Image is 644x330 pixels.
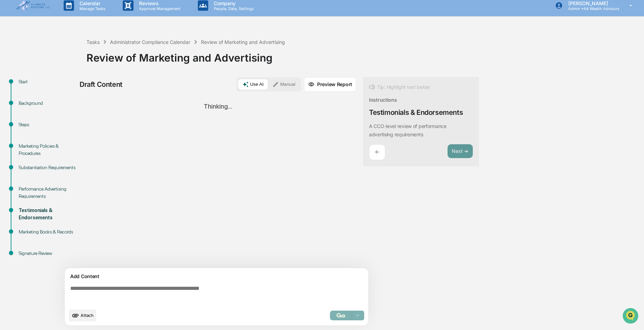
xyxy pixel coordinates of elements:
[15,53,27,65] img: 8933085812038_c878075ebb4cc5468115_72.jpg
[369,123,447,137] p: A CCO-level review of performance advertising requirements
[563,6,619,11] p: Admin • A4 Wealth Advisors
[622,307,641,326] iframe: Open customer support
[86,39,100,45] div: Tasks
[57,94,60,100] span: •
[69,272,364,281] div: Add Content
[14,94,19,100] img: 1746055101610-c473b297-6a78-478c-a979-82029cc54cd1
[74,6,109,11] p: Manage Tasks
[31,60,95,65] div: We're available if you need us!
[74,0,109,6] p: Calendar
[238,79,268,90] button: Use AI
[7,53,19,65] img: 1746055101610-c473b297-6a78-478c-a979-82029cc54cd1
[19,100,75,107] div: Background
[208,0,257,6] p: Company
[80,97,356,116] div: Thinking...
[19,164,75,171] div: Substantiation Requirements
[21,94,56,100] span: [PERSON_NAME]
[369,83,430,91] div: Tip: Highlight text below
[375,149,379,155] p: ←
[86,46,641,64] div: Review of Marketing and Advertising
[369,97,397,103] div: Instructions
[69,310,96,321] button: upload document
[134,0,184,6] p: Reviews
[4,120,47,132] a: 🖐️Preclearance
[7,88,18,99] img: Jack Rasmussen
[19,207,75,221] div: Testimonials & Endorsements
[19,228,75,236] div: Marketing Books & Records
[69,153,84,158] span: Pylon
[208,6,257,11] p: People, Data, Settings
[7,137,12,142] div: 🔎
[19,78,75,85] div: Start
[304,77,356,92] button: Preview Report
[369,108,463,117] div: Testimonials & Endorsements
[50,123,56,129] div: 🗄️
[80,80,122,89] div: Draft Content
[17,1,50,10] img: logo
[110,39,190,45] div: Administrator Compliance Calendar
[7,15,126,26] p: How can we help?
[47,120,89,132] a: 🗄️Attestations
[563,0,619,6] p: [PERSON_NAME]
[134,6,184,11] p: Approval Management
[19,143,75,157] div: Marketing Policies & Procedures
[118,55,126,63] button: Start new chat
[201,39,285,45] div: Review of Marketing and Advertising
[19,121,75,128] div: Steps
[107,75,126,84] button: See all
[7,123,12,129] div: 🖐️
[14,136,44,143] span: Data Lookup
[19,250,75,257] div: Signature Review
[81,313,93,318] span: Attach
[14,123,45,130] span: Preclearance
[448,144,473,158] button: Next ➔
[31,53,113,60] div: Start new chat
[268,79,300,90] button: Manual
[4,133,46,146] a: 🔎Data Lookup
[7,77,46,82] div: Past conversations
[57,123,86,130] span: Attestations
[49,153,84,158] a: Powered byPylon
[61,94,75,100] span: [DATE]
[19,185,75,200] div: Performance Advertising Requirements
